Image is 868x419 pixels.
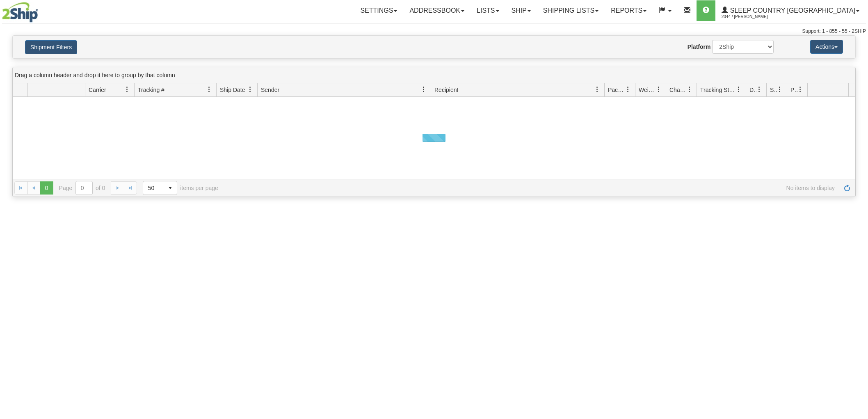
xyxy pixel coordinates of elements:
[471,0,505,21] a: Lists
[434,86,458,94] span: Recipient
[89,86,106,94] span: Carrier
[621,82,635,96] a: Packages filter column settings
[230,185,835,191] span: No items to display
[243,82,257,96] a: Ship Date filter column settings
[841,181,854,195] a: Refresh
[608,86,625,94] span: Packages
[2,2,38,23] img: logo2044.jpg
[722,13,783,21] span: 2044 / [PERSON_NAME]
[770,86,777,94] span: Shipment Issues
[220,86,245,94] span: Ship Date
[138,86,164,94] span: Tracking #
[537,0,605,21] a: Shipping lists
[652,82,666,96] a: Weight filter column settings
[148,184,159,192] span: 50
[700,86,736,94] span: Tracking Status
[669,86,687,94] span: Charge
[25,40,77,54] button: Shipment Filters
[728,7,855,14] span: Sleep Country [GEOGRAPHIC_DATA]
[202,82,216,96] a: Tracking # filter column settings
[403,0,471,21] a: Addressbook
[2,28,866,35] div: Support: 1 - 855 - 55 - 2SHIP
[13,67,855,83] div: grid grouping header
[810,40,843,54] button: Actions
[605,0,653,21] a: Reports
[683,82,697,96] a: Charge filter column settings
[749,86,756,94] span: Delivery Status
[59,181,105,195] span: Page of 0
[793,82,807,96] a: Pickup Status filter column settings
[732,82,746,96] a: Tracking Status filter column settings
[773,82,787,96] a: Shipment Issues filter column settings
[505,0,537,21] a: Ship
[354,0,403,21] a: Settings
[790,86,797,94] span: Pickup Status
[143,181,177,195] span: Page sizes drop down
[849,167,867,251] iframe: chat widget
[752,82,766,96] a: Delivery Status filter column settings
[261,86,279,94] span: Sender
[715,0,866,21] a: Sleep Country [GEOGRAPHIC_DATA] 2044 / [PERSON_NAME]
[164,181,177,195] span: select
[120,82,134,96] a: Carrier filter column settings
[143,181,218,195] span: items per page
[590,82,604,96] a: Recipient filter column settings
[639,86,656,94] span: Weight
[688,43,711,51] label: Platform
[417,82,431,96] a: Sender filter column settings
[40,181,53,195] span: Page 0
